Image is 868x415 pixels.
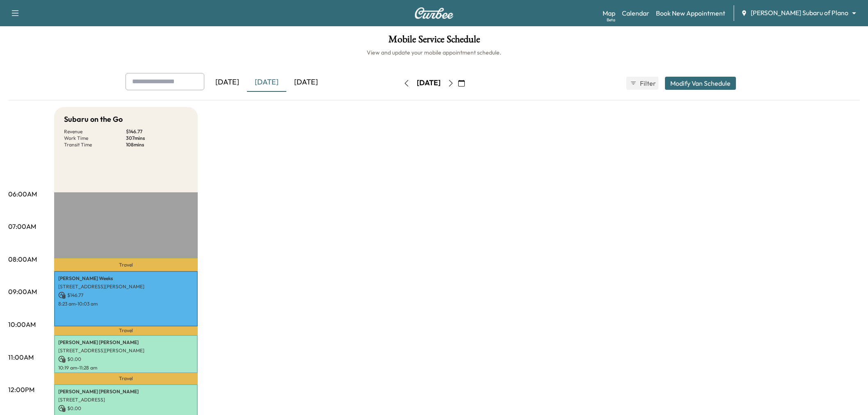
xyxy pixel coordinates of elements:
p: Transit Time [64,141,126,148]
p: [STREET_ADDRESS][PERSON_NAME] [58,283,194,290]
div: [DATE] [208,73,247,92]
button: Filter [626,77,658,90]
span: Filter [640,78,655,88]
p: [PERSON_NAME] [PERSON_NAME] [58,339,194,346]
button: Modify Van Schedule [665,77,736,90]
p: [STREET_ADDRESS][PERSON_NAME] [58,347,194,354]
p: 06:00AM [8,189,37,199]
div: Beta [607,17,615,23]
img: Curbee Logo [414,7,454,19]
p: 307 mins [126,135,188,141]
p: 12:00PM [8,385,34,394]
h5: Subaru on the Go [64,114,123,125]
p: Work Time [64,135,126,141]
a: MapBeta [603,8,615,18]
div: [DATE] [286,73,326,92]
span: [PERSON_NAME] Subaru of Plano [751,8,848,18]
p: Travel [54,258,198,271]
p: [STREET_ADDRESS] [58,397,194,403]
h1: Mobile Service Schedule [8,34,860,48]
p: 108 mins [126,141,188,148]
p: Revenue [64,128,126,135]
p: $ 0.00 [58,356,194,363]
div: [DATE] [417,78,441,88]
p: Travel [54,326,198,335]
p: 08:00AM [8,254,37,264]
p: 07:00AM [8,221,36,231]
p: 11:00AM [8,352,34,362]
p: [PERSON_NAME] [PERSON_NAME] [58,388,194,395]
p: [PERSON_NAME] Weeks [58,275,194,282]
h6: View and update your mobile appointment schedule. [8,48,860,57]
a: Book New Appointment [656,8,725,18]
p: 10:19 am - 11:28 am [58,365,194,371]
p: Travel [54,373,198,384]
div: [DATE] [247,73,286,92]
p: $ 146.77 [58,292,194,299]
a: Calendar [622,8,649,18]
p: 09:00AM [8,287,37,296]
p: 8:23 am - 10:03 am [58,301,194,307]
p: $ 0.00 [58,405,194,412]
p: $ 146.77 [126,128,188,135]
p: 10:00AM [8,319,36,329]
